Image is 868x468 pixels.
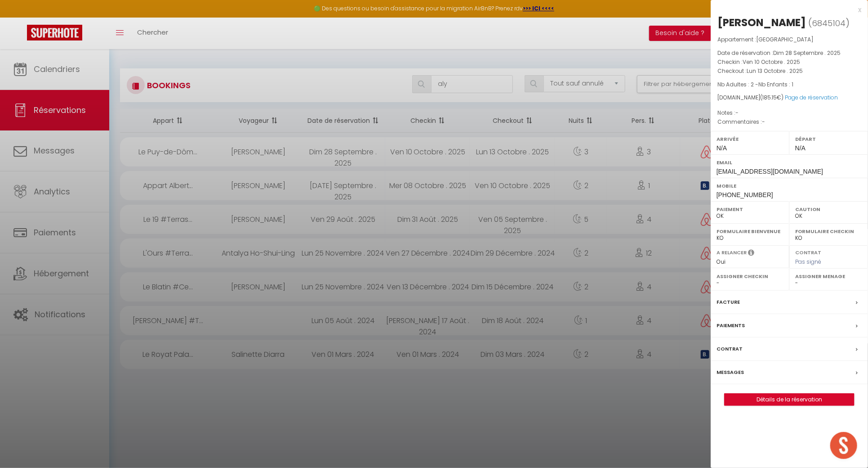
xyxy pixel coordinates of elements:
[795,258,821,265] span: Pas signé
[795,144,806,152] span: N/A
[748,249,754,259] i: Sélectionner OUI si vous souhaiter envoyer les séquences de messages post-checkout
[717,15,806,30] div: [PERSON_NAME]
[717,344,743,354] label: Contrat
[762,94,777,101] span: 185.15
[795,205,862,214] label: Caution
[743,58,800,66] span: Ven 10 Octobre . 2025
[711,4,861,15] div: x
[717,181,862,190] label: Mobile
[717,117,861,126] p: Commentaires :
[717,58,861,67] p: Checkin :
[717,108,861,117] p: Notes :
[808,17,850,29] span: ( )
[747,67,803,75] span: Lun 13 Octobre . 2025
[717,67,861,76] p: Checkout :
[795,272,862,281] label: Assigner Menage
[717,158,862,167] label: Email
[717,135,783,144] label: Arrivée
[725,394,854,405] a: Détails de la réservation
[717,321,745,330] label: Paiements
[717,49,861,58] p: Date de réservation :
[717,227,783,236] label: Formulaire Bienvenue
[830,432,857,459] div: Ouvrir le chat
[717,35,861,44] p: Appartement :
[760,94,783,101] span: ( €)
[735,109,739,117] span: -
[795,227,862,236] label: Formulaire Checkin
[724,393,855,406] button: Détails de la réservation
[717,297,740,307] label: Facture
[762,118,765,126] span: -
[717,368,744,377] label: Messages
[758,81,793,88] span: Nb Enfants : 1
[717,144,727,152] span: N/A
[795,135,862,144] label: Départ
[717,191,773,198] span: [PHONE_NUMBER]
[717,81,793,88] span: Nb Adultes : 2 -
[756,36,814,43] span: [GEOGRAPHIC_DATA]
[717,168,823,175] span: [EMAIL_ADDRESS][DOMAIN_NAME]
[717,205,783,214] label: Paiement
[717,249,747,256] label: A relancer
[717,94,861,102] div: [DOMAIN_NAME]
[795,249,821,255] label: Contrat
[812,18,846,29] span: 6845104
[785,94,838,101] a: Page de réservation
[773,49,841,57] span: Dim 28 Septembre . 2025
[717,272,783,281] label: Assigner Checkin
